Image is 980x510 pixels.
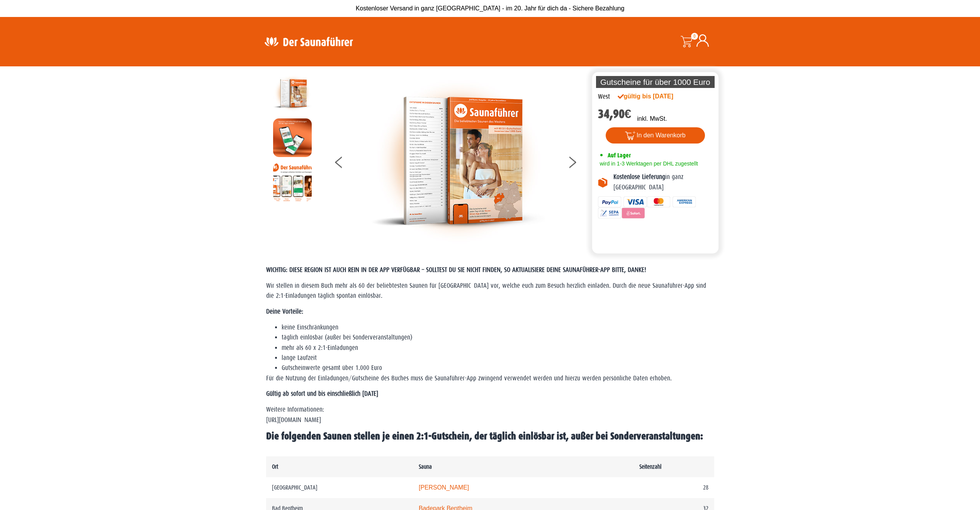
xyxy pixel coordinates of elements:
[273,74,312,113] img: der-saunafuehrer-2025-west
[266,390,378,397] strong: Gültig ab sofort und bis einschließlich [DATE]
[266,266,646,274] span: WICHTIG: DIESE REGION IST AUCH REIN IN DER APP VERFÜGBAR – SOLLTEST DU SIE NICHT FINDEN, SO AKTUA...
[356,5,625,12] span: Kostenloser Versand in ganz [GEOGRAPHIC_DATA] - im 20. Jahr für dich da - Sichere Bezahlung
[266,373,714,383] p: Für die Nutzung der Einladungen/Gutscheine des Buches muss die Saunaführer-App zwingend verwendet...
[266,308,303,315] strong: Deine Vorteile:
[598,92,610,102] div: West
[282,363,714,373] li: Gutscheinwerte gesamt über 1.000 Euro
[637,114,667,123] p: inkl. MwSt.
[266,282,706,299] span: Wir stellen in diesem Buch mehr als 60 der beliebtesten Saunen für [GEOGRAPHIC_DATA] vor, welche ...
[691,33,698,40] span: 0
[273,118,312,157] img: MOCKUP-iPhone_regional
[598,160,698,167] span: wird in 1-3 Werktagen per DHL zugestellt
[419,463,432,470] b: Sauna
[606,127,705,144] button: In den Warenkorb
[266,431,703,442] b: Die folgenden Saunen stellen je einen 2:1-Gutschein, der täglich einlösbar ist, außer bei Sonderv...
[613,173,665,181] b: Kostenlose Lieferung
[625,107,632,121] span: €
[634,477,714,498] td: 28
[282,343,714,353] li: mehr als 60 x 2:1-Einladungen
[266,477,413,498] td: [GEOGRAPHIC_DATA]
[272,463,278,470] b: Ort
[282,323,714,333] li: keine Einschränkungen
[371,74,545,248] img: der-saunafuehrer-2025-west
[608,152,631,159] span: Auf Lager
[613,172,713,193] p: in ganz [GEOGRAPHIC_DATA]
[273,163,312,201] img: Anleitung7tn
[598,107,632,121] bdi: 34,90
[596,76,715,88] p: Gutscheine für über 1000 Euro
[419,484,469,491] a: [PERSON_NAME]
[618,92,690,101] div: gültig bis [DATE]
[266,405,714,425] p: Weitere Informationen: [URL][DOMAIN_NAME]
[282,333,714,343] li: täglich einlösbar (außer bei Sonderveranstaltungen)
[282,353,714,363] li: lange Laufzeit
[639,463,661,470] b: Seitenzahl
